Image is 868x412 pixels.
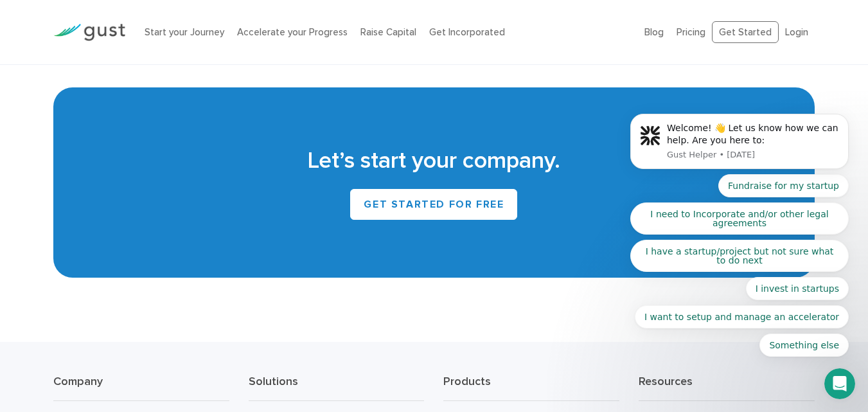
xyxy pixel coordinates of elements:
[53,24,125,41] img: Gust Logo
[350,189,517,220] a: Get Started for Free
[145,26,224,38] a: Start your Journey
[237,26,348,38] a: Accelerate your Progress
[443,374,619,401] h3: Products
[360,26,416,38] a: Raise Capital
[53,374,229,401] h3: Company
[73,145,796,176] h2: Let’s start your company.
[249,374,425,401] h3: Solutions
[639,374,815,401] h3: Resources
[824,368,855,399] iframe: Intercom live chat
[429,26,505,38] a: Get Incorporated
